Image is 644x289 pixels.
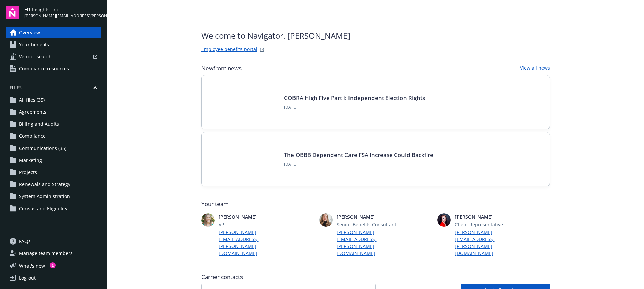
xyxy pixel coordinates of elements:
[19,203,67,214] span: Census and Eligibility
[284,94,425,102] a: COBRA High Five Part I: Independent Election Rights
[6,179,101,190] a: Renewals and Strategy
[455,221,521,228] span: Client Representative
[319,213,333,227] img: photo
[50,262,56,268] div: 1
[284,104,425,110] span: [DATE]
[19,95,45,105] span: All files (35)
[6,131,101,141] a: Compliance
[19,236,31,247] span: FAQs
[19,155,42,166] span: Marketing
[219,229,284,257] a: [PERSON_NAME][EMAIL_ADDRESS][PERSON_NAME][DOMAIN_NAME]
[201,64,241,72] span: Newfront news
[212,86,276,118] img: BLOG-Card Image - Compliance - COBRA High Five Pt 1 07-18-25.jpg
[6,107,101,117] a: Agreements
[6,51,101,62] a: Vendor search
[201,46,257,54] a: Employee benefits portal
[6,155,101,166] a: Marketing
[19,167,37,178] span: Projects
[455,229,521,257] a: [PERSON_NAME][EMAIL_ADDRESS][PERSON_NAME][DOMAIN_NAME]
[19,107,46,117] span: Agreements
[19,131,46,141] span: Compliance
[6,6,19,19] img: navigator-logo.svg
[19,63,69,74] span: Compliance resources
[6,262,56,269] button: What's new1
[258,46,266,54] a: striveWebsite
[201,200,550,208] span: Your team
[6,167,101,178] a: Projects
[19,248,73,259] span: Manage team members
[6,191,101,202] a: System Administration
[201,213,215,227] img: photo
[219,213,284,220] span: [PERSON_NAME]
[19,39,49,50] span: Your benefits
[520,64,550,72] a: View all news
[201,273,550,281] span: Carrier contacts
[6,27,101,38] a: Overview
[437,213,451,227] img: photo
[24,13,101,19] span: [PERSON_NAME][EMAIL_ADDRESS][PERSON_NAME][DOMAIN_NAME]
[6,119,101,129] a: Billing and Audits
[6,236,101,247] a: FAQs
[19,51,52,62] span: Vendor search
[24,6,101,13] span: H1 Insights, Inc
[6,39,101,50] a: Your benefits
[6,95,101,105] a: All files (35)
[19,27,40,38] span: Overview
[284,161,433,167] span: [DATE]
[212,143,276,175] img: BLOG-Card Image - Compliance - OBBB Dep Care FSA - 08-01-25.jpg
[284,151,433,159] a: The OBBB Dependent Care FSA Increase Could Backfire
[19,191,70,202] span: System Administration
[201,30,350,42] span: Welcome to Navigator , [PERSON_NAME]
[24,6,101,19] button: H1 Insights, Inc[PERSON_NAME][EMAIL_ADDRESS][PERSON_NAME][DOMAIN_NAME]
[337,229,402,257] a: [PERSON_NAME][EMAIL_ADDRESS][PERSON_NAME][DOMAIN_NAME]
[337,221,402,228] span: Senior Benefits Consultant
[455,213,521,220] span: [PERSON_NAME]
[6,85,101,93] button: Files
[19,179,70,190] span: Renewals and Strategy
[6,143,101,154] a: Communications (35)
[219,221,284,228] span: VP
[6,63,101,74] a: Compliance resources
[6,203,101,214] a: Census and Eligibility
[19,119,59,129] span: Billing and Audits
[19,262,45,269] span: What ' s new
[6,248,101,259] a: Manage team members
[19,143,66,154] span: Communications (35)
[337,213,402,220] span: [PERSON_NAME]
[19,273,36,283] div: Log out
